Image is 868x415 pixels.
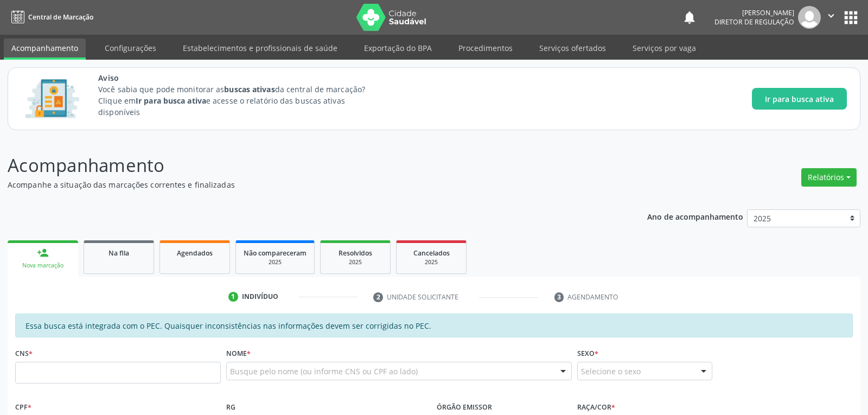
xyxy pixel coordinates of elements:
span: Aviso [98,72,385,84]
p: Você sabia que pode monitorar as da central de marcação? Clique em e acesse o relatório das busca... [98,84,385,118]
div: 2025 [328,258,382,266]
a: Serviços ofertados [532,39,614,58]
label: CNS [15,345,33,362]
div: Essa busca está integrada com o PEC. Quaisquer inconsistências nas informações devem ser corrigid... [15,314,853,337]
div: Indivíduo [242,292,278,302]
label: Sexo [577,345,598,362]
label: Nome [226,345,251,362]
span: Busque pelo nome (ou informe CNS ou CPF ao lado) [230,366,418,377]
span: Ir para busca ativa [765,93,834,105]
div: 1 [228,292,238,302]
button: Ir para busca ativa [752,88,847,110]
button:  [821,6,841,29]
a: Configurações [97,39,164,58]
img: img [798,6,821,29]
div: 2025 [404,258,458,266]
a: Serviços por vaga [625,39,704,58]
p: Acompanhamento [8,152,604,179]
a: Acompanhamento [4,39,86,60]
span: Cancelados [413,248,450,258]
p: Ano de acompanhamento [647,209,743,223]
a: Estabelecimentos e profissionais de saúde [175,39,345,58]
a: Procedimentos [451,39,520,58]
span: Diretor de regulação [714,17,794,27]
button: notifications [682,10,697,25]
span: Agendados [177,248,213,258]
i:  [825,10,837,22]
img: Imagem de CalloutCard [21,74,83,123]
strong: buscas ativas [224,84,275,94]
a: Exportação do BPA [356,39,439,58]
span: Resolvidos [339,248,372,258]
a: Central de Marcação [8,8,93,26]
div: 2025 [244,258,307,266]
span: Na fila [108,248,129,258]
strong: Ir para busca ativa [136,95,206,106]
button: Relatórios [801,168,857,187]
p: Acompanhe a situação das marcações correntes e finalizadas [8,179,604,190]
span: Não compareceram [244,248,307,258]
div: person_add [37,247,49,259]
span: Selecione o sexo [581,366,641,377]
div: Nova marcação [15,261,71,270]
div: [PERSON_NAME] [714,8,794,17]
button: apps [841,8,860,27]
span: Central de Marcação [28,12,93,22]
